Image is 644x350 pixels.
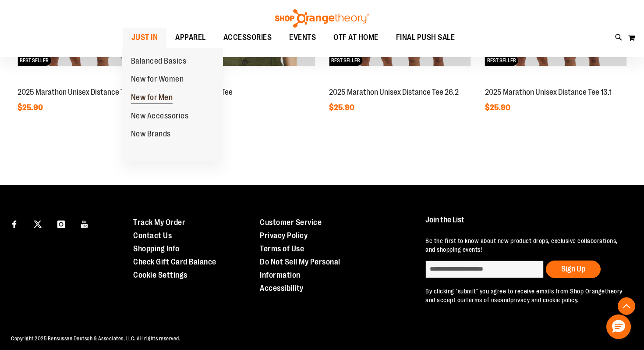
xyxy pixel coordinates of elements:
span: ACCESSORIES [223,28,272,47]
a: Track My Order [133,218,185,227]
span: EVENTS [289,28,316,47]
a: Visit our Youtube page [77,216,92,231]
a: 2025 Marathon Unisex Distance Tee 26.2BEST SELLER [329,78,471,85]
span: JUST IN [131,28,158,47]
h4: Join the List [425,216,627,232]
a: Contact Us [133,231,172,240]
a: Micro Rib Baby TeeBEST SELLER [173,78,315,85]
span: $25.90 [18,103,44,112]
a: 2025 Marathon Unisex Distance Tee 13.1BEST SELLER [485,78,627,85]
span: Sign Up [561,264,585,273]
span: New Brands [131,129,171,140]
a: Visit our Instagram page [53,216,69,231]
input: enter email [425,261,544,278]
a: New Brands [122,125,180,143]
span: $25.90 [485,103,512,112]
a: OTF AT HOME [325,28,387,48]
a: Privacy Policy [260,231,308,240]
a: 2025 Marathon Unisex Distance Tee 26.2 [329,88,459,96]
a: APPAREL [166,28,215,48]
button: Back To Top [618,297,635,315]
span: Balanced Basics [131,57,187,68]
span: Copyright 2025 Bensussen Deutsch & Associates, LLC. All rights reserved. [11,336,180,342]
p: Be the first to know about new product drops, exclusive collaborations, and shopping events! [425,236,627,254]
span: New for Men [131,93,173,104]
a: Visit our Facebook page [7,216,22,231]
a: New for Women [122,70,193,89]
button: Hello, have a question? Let’s chat. [606,314,631,339]
span: New for Women [131,75,184,86]
span: BEST SELLER [329,55,362,66]
a: EVENTS [280,28,325,48]
a: 2025 Marathon Unisex Distance Tee 13.1 [485,88,612,96]
a: Cookie Settings [133,271,188,279]
a: ACCESSORIES [215,28,281,48]
a: Customer Service [260,218,322,227]
a: 2025 Marathon Unisex Distance Tee 31.1 [18,88,144,96]
a: Visit our X page [30,216,46,231]
a: Terms of Use [260,244,304,253]
span: $25.90 [329,103,356,112]
img: Shop Orangetheory [274,9,370,28]
span: BEST SELLER [18,55,51,66]
a: FINAL PUSH SALE [387,28,464,48]
button: Sign Up [546,261,601,278]
a: Shopping Info [133,244,180,253]
a: New for Men [122,89,182,107]
a: Do Not Sell My Personal Information [260,257,340,279]
span: FINAL PUSH SALE [396,28,455,47]
a: Accessibility [260,284,304,293]
a: 2025 Marathon Unisex Distance Tee 31.1BEST SELLER [18,78,159,85]
span: New Accessories [131,111,189,122]
span: APPAREL [175,28,206,47]
ul: JUST IN [122,48,223,161]
a: terms of use [466,296,500,304]
a: privacy and cookie policy. [510,296,579,304]
span: OTF AT HOME [333,28,379,47]
img: Twitter [34,220,42,228]
a: Check Gift Card Balance [133,257,216,266]
a: Balanced Basics [122,52,195,71]
a: New Accessories [122,107,198,125]
span: BEST SELLER [485,55,518,66]
a: JUST IN [123,28,167,48]
p: By clicking "submit" you agree to receive emails from Shop Orangetheory and accept our and [425,287,627,304]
